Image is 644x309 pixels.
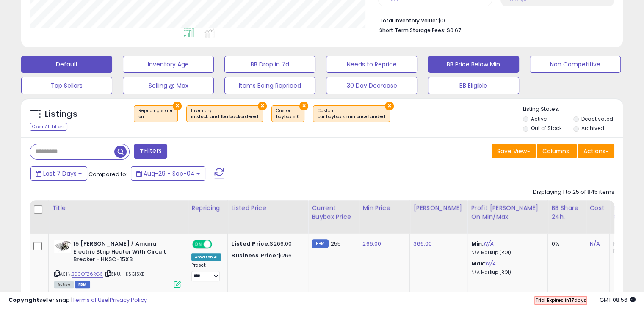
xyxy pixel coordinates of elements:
[613,240,641,248] div: FBA: 0
[379,15,608,25] li: $0
[379,17,437,24] b: Total Inventory Value:
[471,240,484,248] b: Min:
[542,147,569,155] span: Columns
[318,114,385,120] div: cur buybox < min price landed
[123,56,214,73] button: Inventory Age
[193,241,204,248] span: ON
[144,169,195,178] span: Aug-29 - Sep-04
[326,56,417,73] button: Needs to Reprice
[326,77,417,94] button: 30 Day Decrease
[191,253,221,261] div: Amazon AI
[581,124,604,132] label: Archived
[21,77,112,94] button: Top Sellers
[75,281,90,288] span: FBM
[276,108,300,120] span: Custom:
[110,296,147,304] a: Privacy Policy
[191,204,224,212] div: Repricing
[413,240,432,248] a: 366.00
[54,240,71,253] img: 51BJBxLI0ZL._SL40_.jpg
[72,296,108,304] a: Terms of Use
[138,114,173,120] div: on
[173,102,182,110] button: ×
[486,259,496,268] a: N/A
[471,250,541,256] p: N/A Markup (ROI)
[224,77,315,94] button: Items Being Repriced
[211,241,224,248] span: OFF
[73,240,176,266] b: 15 [PERSON_NAME] / Amana Electric Strip Heater With Circuit Breaker - HKSC-15XB
[231,251,278,259] b: Business Price:
[191,108,258,120] span: Inventory :
[138,108,173,120] span: Repricing state :
[551,204,582,221] div: BB Share 24h.
[191,262,221,281] div: Preset:
[312,204,355,221] div: Current Buybox Price
[131,166,205,181] button: Aug-29 - Sep-04
[123,77,214,94] button: Selling @ Max
[589,240,600,248] a: N/A
[385,102,394,110] button: ×
[447,26,461,34] span: $0.67
[134,144,167,159] button: Filters
[318,108,385,120] span: Custom:
[224,56,315,73] button: BB Drop in 7d
[45,108,77,120] h5: Listings
[537,144,577,158] button: Columns
[276,114,300,120] div: buybox = 0
[8,296,147,304] div: seller snap | |
[379,27,445,34] b: Short Term Storage Fees:
[589,204,606,212] div: Cost
[492,144,536,158] button: Save View
[569,297,574,303] b: 17
[312,239,328,248] small: FBM
[43,169,77,178] span: Last 7 Days
[331,240,341,248] span: 255
[467,200,548,234] th: The percentage added to the cost of goods (COGS) that forms the calculator for Min & Max prices.
[362,240,381,248] a: 266.00
[471,204,544,221] div: Profit [PERSON_NAME] on Min/Max
[535,297,586,303] span: Trial Expires in days
[551,240,579,248] div: 0%
[428,77,519,94] button: BB Eligible
[581,115,613,122] label: Deactivated
[600,296,636,304] span: 2025-09-12 08:56 GMT
[523,105,623,113] p: Listing States:
[613,204,644,221] div: Num of Comp.
[484,240,494,248] a: N/A
[21,56,112,73] button: Default
[531,115,547,122] label: Active
[613,248,641,255] div: FBM: 4
[52,204,184,212] div: Title
[531,124,562,132] label: Out of Stock
[428,56,519,73] button: BB Price Below Min
[471,259,486,268] b: Max:
[191,114,258,120] div: in stock and fba backordered
[231,252,301,259] div: $266
[530,56,621,73] button: Non Competitive
[578,144,614,158] button: Actions
[231,240,270,248] b: Listed Price:
[258,102,267,110] button: ×
[533,188,614,196] div: Displaying 1 to 25 of 845 items
[231,240,301,248] div: $266.00
[54,281,74,288] span: All listings currently available for purchase on Amazon
[413,204,464,212] div: [PERSON_NAME]
[30,166,87,181] button: Last 7 Days
[471,270,541,276] p: N/A Markup (ROI)
[362,204,406,212] div: Min Price
[299,102,308,110] button: ×
[72,270,103,278] a: B00OTZ6RGS
[8,296,39,304] strong: Copyright
[104,270,145,277] span: | SKU: HKSC15XB
[231,204,304,212] div: Listed Price
[30,123,67,131] div: Clear All Filters
[88,170,127,178] span: Compared to:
